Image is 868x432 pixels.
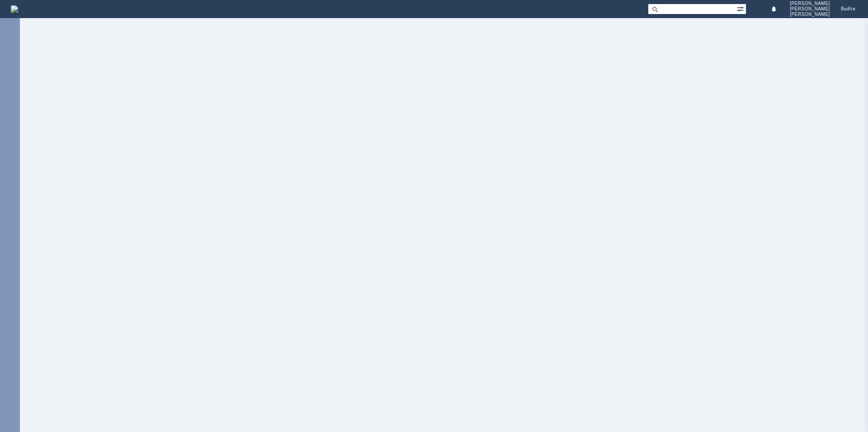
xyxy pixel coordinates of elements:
[790,1,830,6] span: [PERSON_NAME]
[11,5,18,13] img: logo
[790,12,830,17] span: [PERSON_NAME]
[737,4,746,13] span: Расширенный поиск
[11,5,18,13] a: Перейти на домашнюю страницу
[790,6,830,12] span: [PERSON_NAME]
